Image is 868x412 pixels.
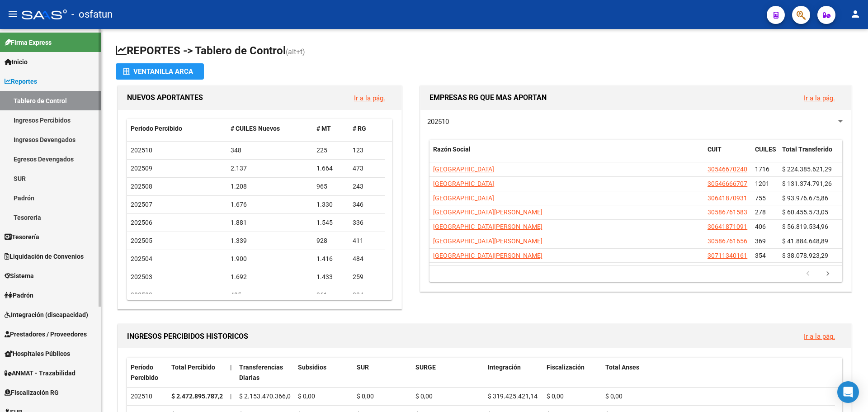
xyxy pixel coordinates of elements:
div: Ventanilla ARCA [123,63,197,80]
span: Sistema [5,271,34,281]
button: Ventanilla ARCA [116,63,204,80]
span: Firma Express [5,38,52,47]
strong: $ 2.472.895.787,22 [171,393,226,400]
span: INGRESOS PERCIBIDOS HISTORICOS [127,332,248,341]
span: 1716 [755,166,769,173]
span: Total Anses [605,364,639,371]
h1: REPORTES -> Tablero de Control [116,43,854,59]
div: 234 [353,290,382,300]
span: Reportes [5,76,37,86]
span: 30546666707 [708,180,747,187]
div: 473 [353,163,382,174]
span: | [230,364,232,371]
span: | [230,393,231,400]
span: Período Percibido [131,125,182,132]
span: Tesorería [5,232,39,242]
div: 1.208 [231,181,310,192]
span: [GEOGRAPHIC_DATA] [433,194,494,202]
div: 1.900 [231,254,310,264]
datatable-header-cell: Período Percibido [127,119,227,138]
datatable-header-cell: Transferencias Diarias [236,358,294,388]
span: Prestadores / Proveedores [5,329,87,339]
span: $ 0,00 [547,393,564,400]
span: Período Percibido [131,364,158,381]
span: ANMAT - Trazabilidad [5,368,75,378]
span: 406 [755,223,766,230]
div: 259 [353,272,382,282]
div: 1.433 [316,272,345,282]
span: Total Percibido [171,364,215,371]
span: # MT [316,125,331,132]
span: # RG [353,125,366,132]
div: 1.330 [316,199,345,210]
span: 369 [755,237,766,245]
span: Total Transferido [782,146,832,153]
datatable-header-cell: # RG [349,119,385,138]
a: go to next page [819,269,836,279]
a: go to previous page [799,269,816,279]
div: 243 [353,181,382,192]
datatable-header-cell: | [226,358,236,388]
span: SURGE [415,364,436,371]
span: 202502 [131,291,152,298]
span: 30641870931 [708,194,747,202]
span: 202505 [131,237,152,244]
span: [GEOGRAPHIC_DATA] [433,180,494,187]
div: 495 [231,290,310,300]
datatable-header-cell: CUILES [751,140,778,170]
span: 202510 [131,147,152,154]
div: 1.881 [231,218,310,228]
span: $ 60.455.573,05 [782,208,828,216]
span: $ 224.385.621,29 [782,166,832,173]
span: $ 0,00 [605,393,623,400]
mat-icon: person [850,9,861,19]
div: 261 [316,290,345,300]
span: Integración [488,364,521,371]
button: Ir a la pág. [797,90,842,106]
span: EMPRESAS RG QUE MAS APORTAN [429,93,547,102]
span: $ 319.425.421,14 [488,393,538,400]
span: - osfatun [71,5,113,24]
span: $ 0,00 [298,393,315,400]
span: [GEOGRAPHIC_DATA] [433,166,494,173]
button: Ir a la pág. [347,90,392,106]
datatable-header-cell: Subsidios [294,358,353,388]
div: 411 [353,236,382,246]
div: 965 [316,181,345,192]
span: [GEOGRAPHIC_DATA][PERSON_NAME] [433,237,542,245]
span: 202509 [131,165,152,172]
span: Padrón [5,290,33,300]
span: $ 56.819.534,96 [782,223,828,230]
div: 928 [316,236,345,246]
div: 1.664 [316,163,345,174]
div: 336 [353,218,382,228]
datatable-header-cell: CUIT [704,140,751,170]
a: Ir a la pág. [804,94,835,102]
datatable-header-cell: Total Anses [602,358,835,388]
span: 278 [755,208,766,216]
span: 30586761583 [708,208,747,216]
span: [GEOGRAPHIC_DATA][PERSON_NAME] [433,223,542,230]
datatable-header-cell: SUR [353,358,412,388]
span: 202507 [131,201,152,208]
span: $ 38.078.923,29 [782,252,828,259]
span: Subsidios [298,364,326,371]
span: Razón Social [433,146,471,153]
span: $ 2.153.470.366,08 [239,393,294,400]
span: Integración (discapacidad) [5,310,88,320]
div: 348 [231,145,310,156]
span: 354 [755,252,766,259]
div: 484 [353,254,382,264]
div: 2.137 [231,163,310,174]
div: 346 [353,199,382,210]
span: Liquidación de Convenios [5,251,84,261]
span: # CUILES Nuevos [231,125,280,132]
span: 1201 [755,180,769,187]
div: Open Intercom Messenger [837,381,859,403]
span: Fiscalización RG [5,388,59,398]
div: 1.416 [316,254,345,264]
datatable-header-cell: Total Transferido [778,140,842,170]
span: 202504 [131,255,152,262]
div: 1.545 [316,218,345,228]
a: Ir a la pág. [354,94,385,102]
